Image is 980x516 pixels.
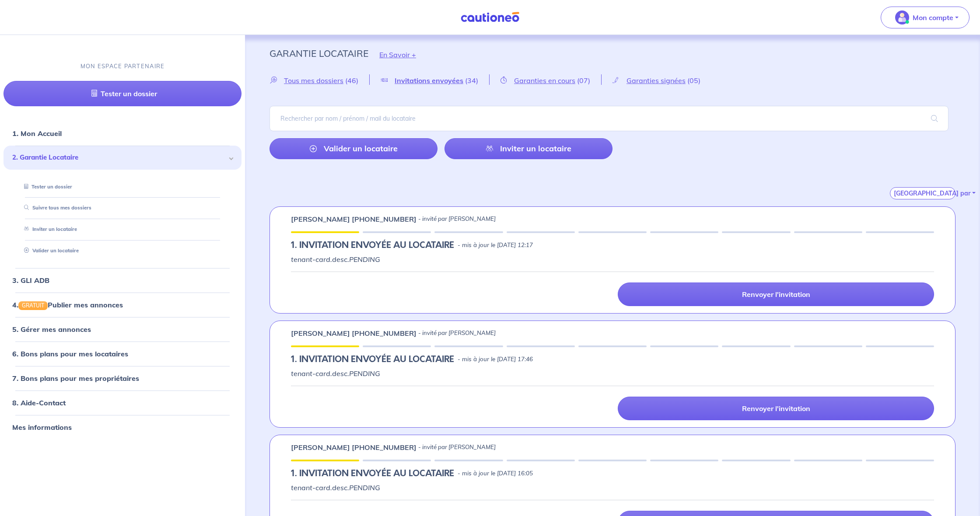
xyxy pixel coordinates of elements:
a: Inviter un locataire [444,138,612,159]
a: Valider un locataire [21,248,79,254]
a: 6. Bons plans pour mes locataires [12,349,128,358]
a: 4.GRATUITPublier mes annonces [12,300,123,309]
p: Renvoyer l'invitation [742,290,810,299]
div: Inviter un locataire [14,222,231,237]
div: Mes informations [3,418,241,436]
a: Suivre tous mes dossiers [21,205,91,211]
div: state: PENDING, Context: [291,468,934,479]
a: Garanties signées(05) [602,76,711,84]
p: tenant-card.desc.PENDING [291,368,934,379]
span: search [920,106,948,131]
div: Suivre tous mes dossiers [14,201,231,215]
p: Renvoyer l'invitation [742,404,810,413]
a: 7. Bons plans pour mes propriétaires [12,374,139,383]
p: tenant-card.desc.PENDING [291,482,934,493]
a: Renvoyer l'invitation [618,397,934,420]
span: (34) [465,76,478,85]
p: tenant-card.desc.PENDING [291,254,934,265]
p: Mon compte [913,12,953,23]
div: state: PENDING, Context: [291,354,934,365]
img: Cautioneo [457,12,523,23]
span: (07) [577,76,590,85]
h5: 1.︎ INVITATION ENVOYÉE AU LOCATAIRE [291,468,454,479]
h5: 1.︎ INVITATION ENVOYÉE AU LOCATAIRE [291,354,454,365]
p: - mis à jour le [DATE] 17:46 [458,355,533,364]
a: Tous mes dossiers(46) [269,76,369,84]
p: - invité par [PERSON_NAME] [418,215,496,223]
p: - mis à jour le [DATE] 16:05 [458,469,533,478]
div: 7. Bons plans pour mes propriétaires [3,370,241,387]
span: 2. Garantie Locataire [12,153,226,163]
button: illu_account_valid_menu.svgMon compte [881,7,969,28]
div: state: PENDING, Context: [291,240,934,251]
span: Garanties en cours [514,76,575,85]
button: [GEOGRAPHIC_DATA] par [890,187,955,199]
span: Garanties signées [626,76,686,85]
p: - mis à jour le [DATE] 12:17 [458,241,533,250]
a: Tester un dossier [3,81,241,106]
a: Valider un locataire [269,138,437,159]
span: (05) [687,76,700,85]
p: MON ESPACE PARTENAIRE [80,62,165,70]
div: Valider un locataire [14,244,231,258]
p: [PERSON_NAME] [PHONE_NUMBER] [291,442,416,453]
div: 1. Mon Accueil [3,125,241,142]
h5: 1.︎ INVITATION ENVOYÉE AU LOCATAIRE [291,240,454,251]
span: Tous mes dossiers [284,76,343,85]
a: 5. Gérer mes annonces [12,325,91,334]
a: Garanties en cours(07) [490,76,601,84]
a: 8. Aide-Contact [12,398,66,407]
a: Invitations envoyées(34) [370,76,489,84]
p: - invité par [PERSON_NAME] [418,329,496,338]
div: 2. Garantie Locataire [3,146,241,170]
div: 6. Bons plans pour mes locataires [3,345,241,363]
span: (46) [345,76,358,85]
a: Mes informations [12,423,72,432]
div: 8. Aide-Contact [3,394,241,411]
div: 4.GRATUITPublier mes annonces [3,296,241,314]
p: [PERSON_NAME] [PHONE_NUMBER] [291,328,416,338]
p: [PERSON_NAME] [PHONE_NUMBER] [291,214,416,224]
button: En Savoir + [368,42,427,67]
p: - invité par [PERSON_NAME] [418,443,496,452]
a: Renvoyer l'invitation [618,282,934,306]
a: 1. Mon Accueil [12,129,62,138]
p: Garantie Locataire [269,45,368,61]
span: Invitations envoyées [395,76,463,85]
div: 5. Gérer mes annonces [3,321,241,338]
input: Rechercher par nom / prénom / mail du locataire [269,106,948,131]
img: illu_account_valid_menu.svg [895,10,909,24]
a: Inviter un locataire [21,226,77,232]
div: Tester un dossier [14,180,231,194]
div: 3. GLI ADB [3,272,241,289]
a: 3. GLI ADB [12,276,49,285]
a: Tester un dossier [21,184,72,190]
